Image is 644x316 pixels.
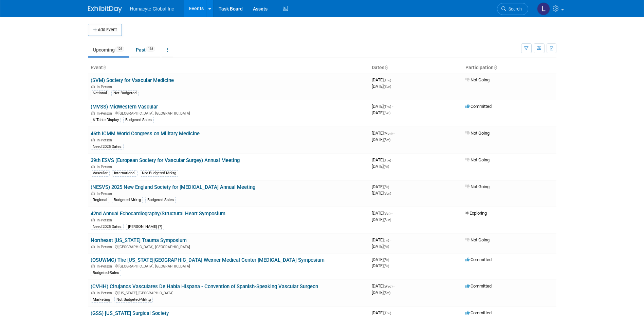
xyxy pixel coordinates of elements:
span: - [390,257,391,262]
span: (Fri) [384,258,389,262]
span: Committed [465,283,492,289]
span: Committed [465,310,492,315]
div: Marketing [91,297,112,303]
span: Not Going [465,157,490,162]
span: [DATE] [372,164,389,169]
span: [DATE] [372,191,391,196]
span: - [392,310,393,315]
span: (Fri) [384,165,389,169]
span: - [392,104,393,109]
span: Search [506,6,522,12]
span: - [392,77,393,82]
a: Northeast [US_STATE] Trauma Symposium [91,237,187,243]
a: 39th ESVS (European Society for Vascular Surgey) Annual Meeting [91,157,240,163]
a: 46th ICMM World Congress on Military Medicine [91,131,200,137]
div: Not Budgeted-Mrktg [114,297,153,303]
span: (Mon) [384,132,392,135]
a: Search [497,3,528,15]
span: (Fri) [384,245,389,249]
span: Not Going [465,77,490,82]
span: (Tue) [384,158,391,162]
span: [DATE] [372,257,391,262]
div: Budgeted-Sales [145,197,176,203]
th: Dates [369,62,463,74]
a: (MVSS) MidWestern Vascular [91,104,158,110]
span: [DATE] [372,131,394,136]
span: - [390,237,391,242]
img: ExhibitDay [88,6,122,13]
span: [DATE] [372,290,390,295]
span: (Fri) [384,238,389,242]
a: Sort by Event Name [103,65,106,70]
img: In-Person Event [91,111,95,115]
span: (Sun) [384,218,391,222]
span: - [391,211,392,216]
th: Participation [463,62,556,74]
span: Not Going [465,184,490,189]
a: Sort by Start Date [384,65,388,70]
span: [DATE] [372,237,391,242]
div: 6' Table Display [91,117,121,123]
div: [GEOGRAPHIC_DATA], [GEOGRAPHIC_DATA] [91,110,366,116]
div: Regional [91,197,109,203]
a: (CVHH) Cirujanos Vasculares De Habla Hispana - Convention of Spanish-Speaking Vascular Surgeon [91,283,318,290]
span: In-Person [97,85,114,89]
span: Committed [465,104,492,109]
div: Not Budgeted [111,90,139,96]
span: 138 [146,46,155,52]
a: Upcoming126 [88,43,129,56]
img: In-Person Event [91,264,95,268]
span: - [393,131,394,136]
a: (OSUWMC) The [US_STATE][GEOGRAPHIC_DATA] Wexner Medical Center [MEDICAL_DATA] Symposium [91,257,325,263]
a: (SVM) Society for Vascular Medicine [91,77,174,83]
span: (Sun) [384,192,391,195]
span: (Fri) [384,264,389,268]
span: - [393,283,394,289]
span: [DATE] [372,137,390,142]
span: [DATE] [372,244,389,249]
span: [DATE] [372,263,389,268]
span: In-Person [97,264,114,269]
div: [US_STATE], [GEOGRAPHIC_DATA] [91,290,366,295]
div: Budgeted-Sales [123,117,154,123]
span: [DATE] [372,217,391,222]
span: 126 [115,46,124,52]
div: International [112,170,137,176]
img: In-Person Event [91,245,95,248]
span: (Wed) [384,284,392,288]
span: (Thu) [384,311,391,315]
span: In-Person [97,111,114,116]
span: [DATE] [372,104,393,109]
span: In-Person [97,165,114,169]
span: [DATE] [372,77,393,82]
span: (Sat) [384,291,390,295]
span: In-Person [97,138,114,142]
span: In-Person [97,192,114,196]
img: Linda Hamilton [537,2,550,15]
div: Budgeted-Mrktg [112,197,143,203]
span: (Sat) [384,138,390,142]
a: (NESVS) 2025 New England Society for [MEDICAL_DATA] Annual Meeting [91,184,255,190]
div: Need 2025 Dates [91,144,124,150]
div: Vascular [91,170,110,176]
span: (Thu) [384,78,391,82]
span: In-Person [97,218,114,222]
span: (Sun) [384,85,391,88]
th: Event [88,62,369,74]
img: In-Person Event [91,291,95,294]
div: [GEOGRAPHIC_DATA], [GEOGRAPHIC_DATA] [91,263,366,269]
span: [DATE] [372,110,390,115]
div: Need 2025 Dates [91,224,124,230]
div: [GEOGRAPHIC_DATA], [GEOGRAPHIC_DATA] [91,244,366,249]
a: Sort by Participation Type [494,65,497,70]
span: - [390,184,391,189]
span: - [392,157,393,162]
img: In-Person Event [91,85,95,88]
img: In-Person Event [91,192,95,195]
span: [DATE] [372,157,393,162]
div: [PERSON_NAME] (?) [126,224,164,230]
a: Past138 [131,43,160,56]
span: [DATE] [372,84,391,89]
span: In-Person [97,291,114,295]
img: In-Person Event [91,138,95,141]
